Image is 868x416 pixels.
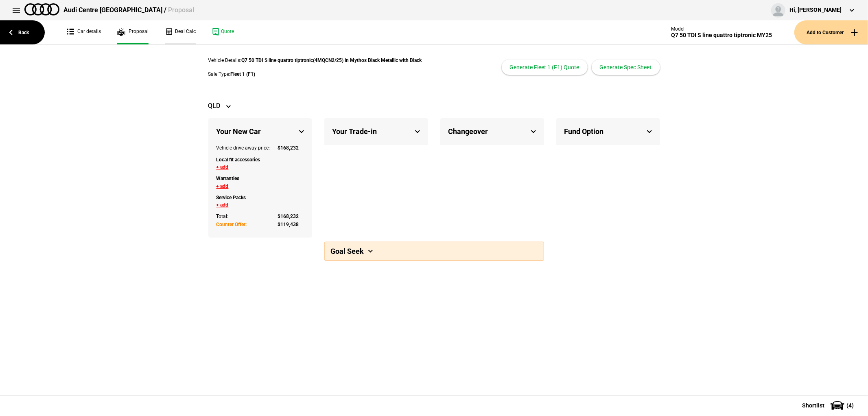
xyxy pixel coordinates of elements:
[216,176,240,181] strong: Warranties
[671,26,772,32] div: Model
[216,195,246,200] strong: Service Packs
[231,71,256,77] strong: Fleet 1 (F1)
[212,20,234,44] a: Quote
[216,202,229,207] button: + add
[168,6,194,14] span: Proposal
[216,165,229,169] button: + add
[789,6,842,14] div: Hi, [PERSON_NAME]
[794,20,868,44] button: Add to Customer
[216,157,260,163] strong: Local fit accessories
[325,242,544,260] div: Goal Seek
[216,184,229,189] button: + add
[208,57,422,77] div: Vehicle Details: Sale Type:
[278,222,299,227] strong: $ 119,438
[802,403,824,408] span: Shortlist
[278,145,299,151] strong: $ 168,232
[208,118,312,145] div: Your New Car
[278,214,299,219] strong: $ 168,232
[846,403,854,408] span: ( 4 )
[502,59,588,75] button: Generate Fleet 1 (F1) Quote
[324,118,428,145] div: Your Trade-in
[63,6,194,15] div: Audi Centre [GEOGRAPHIC_DATA] /
[216,222,247,227] strong: Counter Offer:
[790,395,868,416] button: Shortlist(4)
[556,118,660,145] div: Fund Option
[242,57,422,63] strong: Q7 50 TDI S line quattro tiptronic(4MQCN2/25) in Mythos Black Metallic with Black
[216,145,278,151] div: Vehicle drive-away price:
[67,20,101,44] a: Car details
[592,59,660,75] button: Generate Spec Sheet
[165,20,196,44] a: Deal Calc
[671,32,772,39] div: Q7 50 TDI S line quattro tiptronic MY25
[24,3,59,15] img: audi.png
[216,214,278,219] div: Total:
[440,118,544,145] div: Changeover
[117,20,149,44] a: Proposal
[208,98,660,114] div: QLD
